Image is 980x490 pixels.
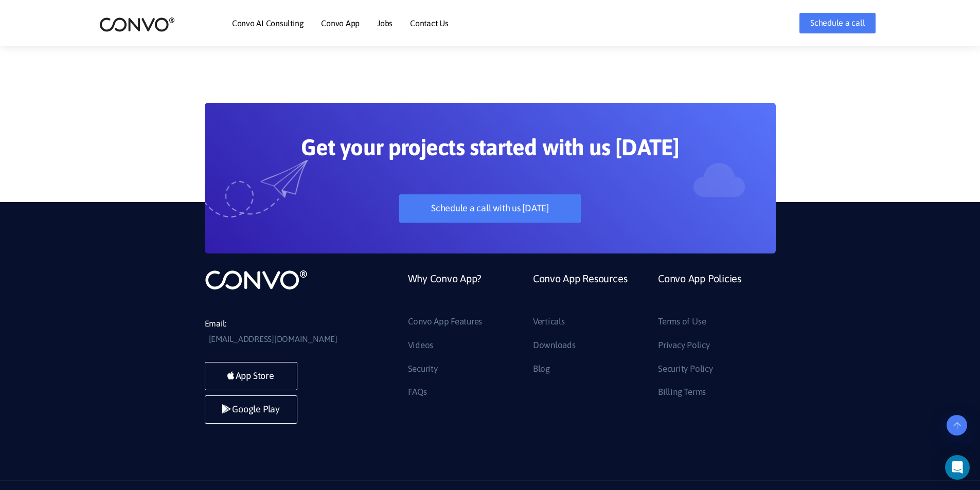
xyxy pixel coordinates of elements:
[400,269,776,408] div: Footer
[254,134,727,169] h2: Get your projects started with us [DATE]
[658,337,710,354] a: Privacy Policy
[205,362,297,390] a: App Store
[533,314,565,330] a: Verticals
[377,19,393,27] a: Jobs
[209,332,337,347] a: [EMAIL_ADDRESS][DOMAIN_NAME]
[533,269,627,314] a: Convo App Resources
[232,19,304,27] a: Convo AI Consulting
[658,314,706,330] a: Terms of Use
[408,269,482,314] a: Why Convo App?
[945,455,970,480] div: Open Intercom Messenger
[533,361,550,377] a: Blog
[399,194,581,223] a: Schedule a call with us [DATE]
[205,395,297,424] a: Google Play
[205,269,308,291] img: logo_not_found
[658,269,741,314] a: Convo App Policies
[533,337,576,354] a: Downloads
[658,361,712,377] a: Security Policy
[408,314,483,330] a: Convo App Features
[799,13,876,33] a: Schedule a call
[321,19,360,27] a: Convo App
[408,361,438,377] a: Security
[658,384,706,401] a: Billing Terms
[408,384,427,401] a: FAQs
[99,16,175,32] img: logo_2.png
[205,316,359,347] li: Email:
[410,19,449,27] a: Contact Us
[408,337,434,354] a: Videos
